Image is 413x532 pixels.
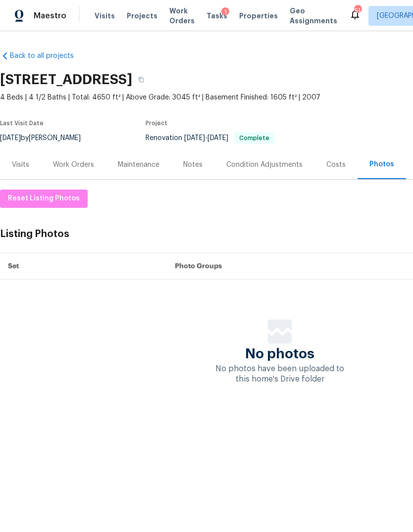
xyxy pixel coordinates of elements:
[245,349,314,359] span: No photos
[53,160,94,170] div: Work Orders
[215,365,344,383] span: No photos have been uploaded to this home's Drive folder
[95,11,115,21] span: Visits
[290,6,337,26] span: Geo Assignments
[34,11,66,21] span: Maestro
[184,135,228,142] span: -
[369,159,394,169] div: Photos
[8,193,80,205] span: Reset Listing Photos
[206,12,227,19] span: Tasks
[184,135,205,142] span: [DATE]
[183,160,203,170] div: Notes
[12,160,29,170] div: Visits
[221,7,229,17] div: 1
[146,135,274,142] span: Renovation
[235,135,273,141] span: Complete
[354,6,361,16] div: 51
[169,6,195,26] span: Work Orders
[146,120,167,126] span: Project
[207,135,228,142] span: [DATE]
[132,71,150,89] button: Copy Address
[118,160,159,170] div: Maintenance
[127,11,157,21] span: Projects
[239,11,278,21] span: Properties
[226,160,303,170] div: Condition Adjustments
[326,160,346,170] div: Costs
